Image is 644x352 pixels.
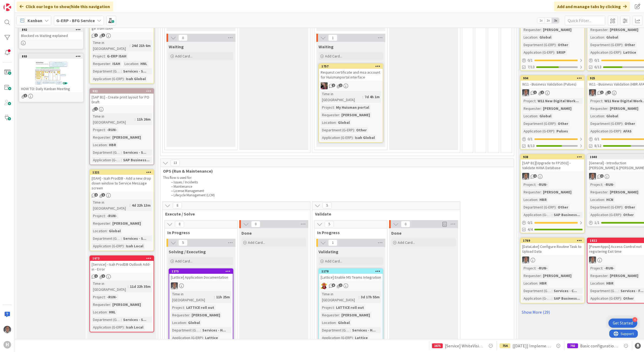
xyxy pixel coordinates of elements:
[22,28,83,32] div: 892
[600,174,604,178] span: 1
[92,61,110,67] div: Requester
[528,227,533,232] span: 4/4
[589,98,602,104] div: Project
[27,17,42,24] span: Kanban
[105,53,106,59] span: :
[602,98,603,104] span: :
[542,189,573,195] div: [PERSON_NAME]
[90,256,154,273] div: 1673[Service] - Isah ProdDB Outlook Add-in - Error
[522,42,556,48] div: Department (G-ERP)
[556,204,556,210] span: :
[608,105,640,111] div: [PERSON_NAME]
[528,136,533,142] span: 0 / 1
[169,268,233,350] a: 1375[Lattice] Application DocumentationPSTime in [GEOGRAPHIC_DATA]:11h 25mProject:LATTICE roll ou...
[321,91,362,103] div: Time in [GEOGRAPHIC_DATA]
[521,219,584,226] div: 0/1
[355,127,368,133] div: Other
[124,243,145,249] div: Isah Local
[175,259,192,264] span: Add Card...
[594,220,600,225] span: 1 / 1
[138,61,139,67] span: :
[353,135,354,141] span: :
[123,61,138,67] div: Location
[589,197,604,203] div: Location
[522,280,537,286] div: Location
[92,89,154,93] div: 932
[522,197,537,203] div: Location
[556,121,570,127] div: Other
[92,134,110,140] div: Requester
[538,113,553,119] div: Global
[535,98,536,104] span: :
[336,119,337,125] span: :
[604,34,605,40] span: :
[92,243,124,249] div: Application (G-ERP)
[554,128,555,134] span: :
[622,212,635,218] div: Other
[589,27,608,33] div: Requester
[621,212,622,218] span: :
[521,89,584,96] div: PS
[92,157,121,163] div: Application (G-ERP)
[248,240,265,245] span: Add Card...
[522,273,541,279] div: Requester
[521,155,584,171] div: 938[SAP B1][Upgrade to FP2502] - Validate HANA Database
[521,76,584,81] div: 994
[523,76,584,80] div: 994
[105,127,106,133] span: :
[102,33,105,37] span: 1
[92,213,105,219] div: Project
[175,54,192,59] span: Add Card...
[552,212,581,218] div: SAP Business...
[90,170,154,175] div: 1221
[92,220,110,226] div: Requester
[521,238,584,243] div: 1769
[537,197,538,203] span: :
[538,197,548,203] div: HBR
[538,34,553,40] div: Global
[607,91,611,94] span: 1
[94,33,98,37] span: 1
[604,113,605,119] span: :
[608,105,608,111] span: :
[622,49,638,55] div: Lattice
[169,274,233,281] div: [Lattice] Application Documentation
[106,213,118,219] div: -RUN-
[523,239,584,242] div: 1769
[169,269,233,281] div: 1375[Lattice] Application Documentation
[321,64,383,68] div: 1757
[589,89,596,96] img: PS
[136,116,152,122] div: 11h 26m
[124,243,124,249] span: :
[24,94,27,97] span: 1
[89,10,154,84] a: UAT Required for CD_117_HUISCH_Log_Service_message from ISAHTime in [GEOGRAPHIC_DATA]:24d 21h 6mP...
[623,204,636,210] div: Other
[102,193,105,197] span: 1
[589,113,604,119] div: Location
[94,193,98,197] span: 2
[111,61,122,67] div: ISAH
[522,128,554,134] div: Application (G-ERP)
[528,64,535,70] span: 7/13
[94,107,98,111] span: 1
[4,4,11,11] img: Visit kanbanzone.com
[589,204,622,210] div: Department (G-ERP)
[94,274,98,278] span: 1
[340,112,371,118] div: [PERSON_NAME]
[522,257,529,264] img: PS
[622,121,623,127] span: :
[541,91,544,94] span: 2
[122,68,148,74] div: Services - S...
[522,49,554,55] div: Application (G-ERP)
[589,34,604,40] div: Location
[623,42,636,48] div: Other
[533,174,537,178] span: 2
[135,116,136,122] span: :
[589,189,608,195] div: Requester
[334,104,335,110] span: :
[608,27,640,33] div: [PERSON_NAME]
[321,135,353,141] div: Application (G-ERP)
[541,189,542,195] span: :
[319,64,383,69] div: 1757
[594,64,601,70] span: 6/13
